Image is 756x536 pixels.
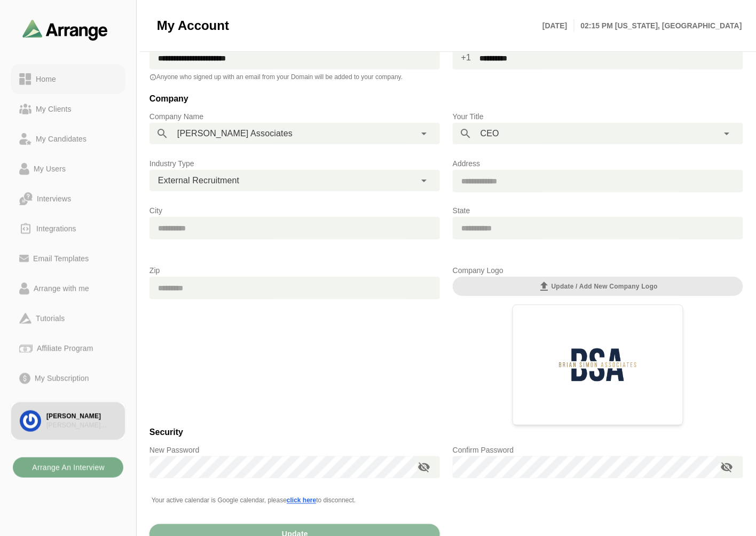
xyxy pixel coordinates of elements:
[22,19,108,40] img: arrangeai-name-small-logo.4d2b8aee.svg
[287,497,316,504] span: click here
[11,154,125,184] a: My Users
[31,312,69,325] div: Tutorials
[157,18,229,34] span: My Account
[453,47,471,68] span: +1
[33,342,97,355] div: Affiliate Program
[29,282,93,295] div: Arrange with me
[481,127,499,141] span: CEO
[31,457,105,478] b: Arrange An Interview
[143,496,356,505] p: Your active calendar is Google calendar, please to disconnect.
[149,204,440,217] p: City
[453,123,743,144] div: CEO
[11,214,125,244] a: Integrations
[418,461,430,474] i: appended action
[538,280,658,293] span: Update / Add new Company Logo
[149,425,743,444] h3: Security
[542,19,574,32] p: [DATE]
[149,157,440,170] p: Industry Type
[149,444,440,456] p: New Password
[149,110,440,123] p: Company Name
[11,124,125,154] a: My Candidates
[13,457,123,478] button: Arrange An Interview
[453,264,743,277] p: Company Logo
[149,73,440,81] p: Anyone who signed up with an email from your Domain will be added to your company.
[31,73,60,86] div: Home
[158,174,239,188] span: External Recruitment
[30,372,93,385] div: My Subscription
[574,19,742,32] p: 02:15 PM [US_STATE], [GEOGRAPHIC_DATA]
[11,333,125,363] a: Affiliate Program
[46,421,116,430] div: [PERSON_NAME] Associates
[11,64,125,94] a: Home
[32,222,81,235] div: Integrations
[453,110,743,123] p: Your Title
[149,264,440,277] p: Zip
[149,92,743,110] h3: Company
[33,192,75,205] div: Interviews
[453,204,743,217] p: State
[11,244,125,274] a: Email Templates
[11,304,125,333] a: Tutorials
[29,252,93,265] div: Email Templates
[11,94,125,124] a: My Clients
[453,444,743,456] p: Confirm Password
[11,274,125,304] a: Arrange with me
[29,162,70,175] div: My Users
[46,412,116,421] div: [PERSON_NAME]
[31,103,76,115] div: My Clients
[11,184,125,214] a: Interviews
[453,157,743,170] p: Address
[11,363,125,393] a: My Subscription
[721,461,734,474] i: appended action
[31,133,91,145] div: My Candidates
[177,127,293,141] span: [PERSON_NAME] Associates
[11,402,125,440] a: [PERSON_NAME][PERSON_NAME] Associates
[453,277,743,296] button: Update / Add new Company Logo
